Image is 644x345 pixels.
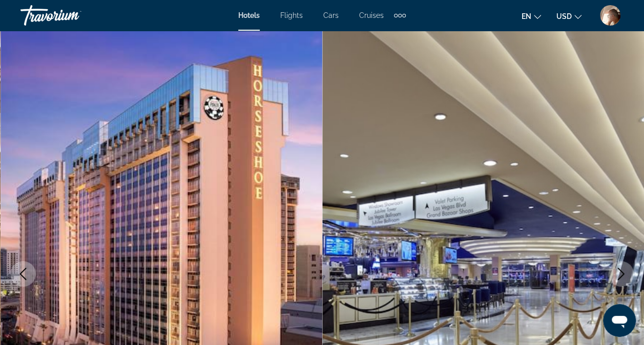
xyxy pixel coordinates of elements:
button: Extra navigation items [394,7,406,24]
span: en [522,12,531,20]
button: Next image [608,261,634,287]
span: USD [556,12,572,20]
img: User image [600,5,620,26]
button: Change language [522,9,541,24]
a: Flights [280,11,303,19]
a: Cruises [359,11,384,19]
a: Cars [323,11,339,19]
iframe: Button to launch messaging window [603,304,636,337]
button: Change currency [556,9,581,24]
a: Travorium [20,2,123,29]
button: User Menu [597,5,624,26]
a: Hotels [238,11,260,19]
button: Previous image [10,261,36,287]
